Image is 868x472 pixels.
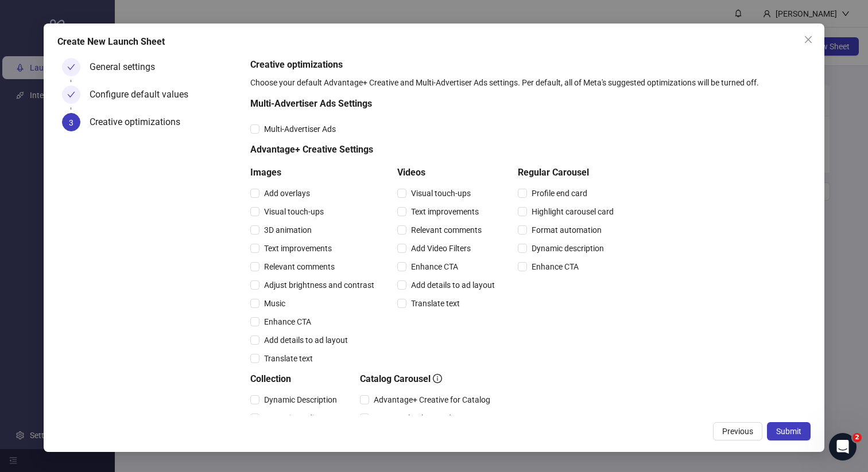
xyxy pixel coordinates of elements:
[69,118,73,127] span: 3
[57,35,811,49] div: Create New Launch Sheet
[713,422,762,440] button: Previous
[527,224,606,236] span: Format automation
[250,97,618,111] h5: Multi-Advertiser Ads Settings
[259,279,379,291] span: Adjust brightness and contrast
[527,205,618,218] span: Highlight carousel card
[259,297,290,310] span: Music
[250,372,342,386] h5: Collection
[250,143,618,157] h5: Advantage+ Creative Settings
[259,224,316,236] span: 3D animation
[360,372,495,386] h5: Catalog Carousel
[90,85,197,104] div: Configure default values
[90,58,164,76] div: General settings
[527,242,609,255] span: Dynamic description
[433,374,442,383] span: info-circle
[259,205,328,218] span: Visual touch-ups
[397,166,499,180] h5: Videos
[829,433,857,461] iframe: Intercom live chat
[406,279,499,291] span: Add details to ad layout
[259,412,323,424] span: Dynamic Media
[259,334,352,346] span: Add details to ad layout
[406,242,475,255] span: Add Video Filters
[776,427,801,436] span: Submit
[67,63,75,71] span: check
[259,393,342,406] span: Dynamic Description
[250,166,379,180] h5: Images
[852,433,862,442] span: 2
[67,91,75,99] span: check
[406,260,463,273] span: Enhance CTA
[259,315,316,328] span: Enhance CTA
[722,427,753,436] span: Previous
[527,260,583,273] span: Enhance CTA
[90,113,189,131] div: Creative optimizations
[406,224,486,236] span: Relevant comments
[369,412,460,424] span: Generate backgrounds
[259,242,336,255] span: Text improvements
[767,422,811,440] button: Submit
[799,30,817,49] button: Close
[406,205,483,218] span: Text improvements
[804,35,813,44] span: close
[250,76,807,89] div: Choose your default Advantage+ Creative and Multi-Advertiser Ads settings. Per default, all of Me...
[259,352,317,365] span: Translate text
[527,187,592,200] span: Profile end card
[369,393,495,406] span: Advantage+ Creative for Catalog
[406,187,475,200] span: Visual touch-ups
[259,260,339,273] span: Relevant comments
[259,123,340,135] span: Multi-Advertiser Ads
[250,58,807,72] h5: Creative optimizations
[406,297,464,310] span: Translate text
[259,187,315,200] span: Add overlays
[518,166,618,180] h5: Regular Carousel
